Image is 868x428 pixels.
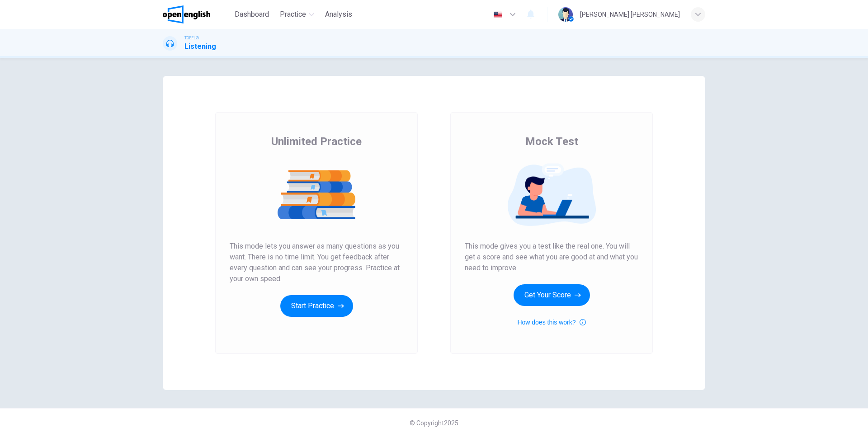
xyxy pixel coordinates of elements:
a: OpenEnglish logo [163,5,231,24]
img: en [492,11,504,18]
span: Analysis [325,9,352,20]
img: OpenEnglish logo [163,5,210,24]
span: Unlimited Practice [271,134,362,149]
span: Practice [280,9,306,20]
span: Mock Test [525,134,578,149]
span: This mode lets you answer as many questions as you want. There is no time limit. You get feedback... [230,241,403,284]
h1: Listening [184,41,216,52]
button: Get Your Score [514,284,590,306]
span: This mode gives you a test like the real one. You will get a score and see what you are good at a... [465,241,638,273]
button: How does this work? [517,317,585,328]
button: Dashboard [231,6,273,23]
div: [PERSON_NAME] [PERSON_NAME] [580,9,680,20]
button: Analysis [321,6,356,23]
span: Dashboard [235,9,269,20]
span: © Copyright 2025 [410,419,458,427]
img: Profile picture [558,7,573,22]
button: Practice [276,6,318,23]
button: Start Practice [280,295,353,317]
span: TOEFL® [184,35,199,41]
